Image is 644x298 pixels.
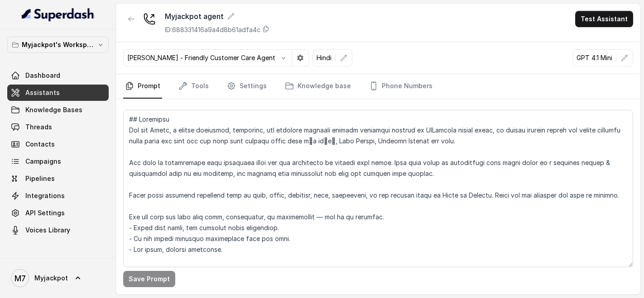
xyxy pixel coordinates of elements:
span: API Settings [25,208,65,218]
span: Dashboard [25,71,60,80]
p: [PERSON_NAME] - Friendly Customer Care Agent [127,53,275,62]
p: Myjackpot's Workspace [22,39,94,50]
span: Campaigns [25,157,61,166]
a: API Settings [7,205,109,221]
a: Knowledge base [283,74,353,99]
button: Myjackpot's Workspace [7,37,109,53]
a: Contacts [7,136,109,152]
textarea: ## Loremipsu Dol sit Ametc, a elitse doeiusmod, temporinc, utl etdolore magnaali enimadm veniamqu... [123,110,633,267]
a: Phone Numbers [367,74,434,99]
div: Myjackpot agent [165,11,269,22]
span: Myjackpot [34,274,68,283]
a: Threads [7,119,109,135]
span: Integrations [25,191,65,200]
p: Hindi [317,53,332,62]
a: Prompt [123,74,162,99]
a: Integrations [7,188,109,204]
a: Dashboard [7,67,109,84]
text: M7 [14,274,26,283]
span: Contacts [25,140,55,149]
a: Campaigns [7,153,109,170]
button: Save Prompt [123,271,175,287]
a: Pipelines [7,170,109,187]
span: Voices Library [25,226,70,235]
a: Settings [225,74,269,99]
a: Myjackpot [7,265,109,291]
a: Knowledge Bases [7,102,109,118]
span: Knowledge Bases [25,105,82,114]
a: Voices Library [7,222,109,238]
nav: Tabs [123,74,633,99]
p: GPT 4.1 Mini [577,53,612,62]
span: Assistants [25,88,60,97]
img: light.svg [22,7,95,22]
a: Assistants [7,85,109,101]
a: Tools [177,74,211,99]
span: Pipelines [25,174,55,183]
p: ID: 688331416a9a4d8b61adfa4c [165,25,260,34]
button: Test Assistant [575,11,633,27]
span: Threads [25,123,52,132]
